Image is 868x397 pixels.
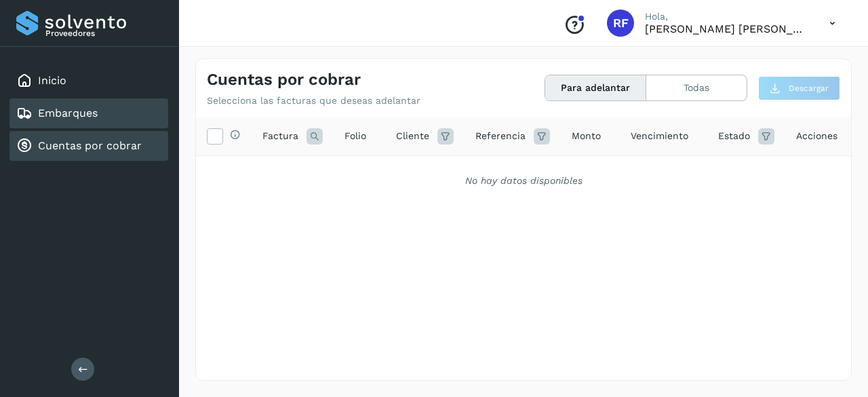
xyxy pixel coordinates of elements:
[207,70,361,90] h4: Cuentas por cobrar
[9,98,168,128] div: Embarques
[38,107,98,119] a: Embarques
[207,95,420,107] p: Selecciona las facturas que deseas adelantar
[9,131,168,161] div: Cuentas por cobrar
[38,139,142,152] a: Cuentas por cobrar
[646,75,747,100] button: Todas
[758,76,840,100] button: Descargar
[645,22,808,35] p: Ricardo Fernando Mendoza Arteaga
[38,74,66,87] a: Inicio
[475,129,526,143] span: Referencia
[796,129,837,143] span: Acciones
[645,11,808,22] p: Hola,
[396,129,429,143] span: Cliente
[9,66,168,96] div: Inicio
[344,129,366,143] span: Folio
[789,82,829,94] span: Descargar
[45,29,163,38] p: Proveedores
[718,129,750,143] span: Estado
[572,129,601,143] span: Monto
[631,129,688,143] span: Vencimiento
[262,129,298,143] span: Factura
[545,75,646,100] button: Para adelantar
[214,174,833,188] div: No hay datos disponibles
